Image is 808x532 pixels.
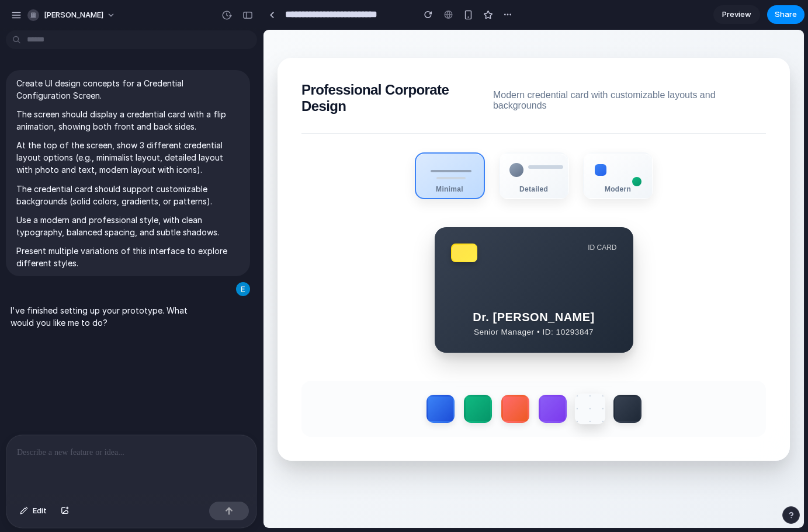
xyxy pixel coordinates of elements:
div: Detailed [237,155,304,164]
span: Modern credential card with customizable layouts and backgrounds [230,60,502,81]
p: Use a modern and professional style, with clean typography, balanced spacing, and subtle shadows. [16,214,240,238]
a: Preview [713,5,760,24]
p: I've finished setting up your prototype. What would you like me to do? [11,304,206,329]
p: Present multiple variations of this interface to explore different styles. [16,245,240,269]
h2: Professional Corporate Design [38,52,230,85]
button: Share [767,5,804,24]
strong: Dr. [PERSON_NAME] [188,281,353,294]
p: At the top of the screen, show 3 different credential layout options (e.g., minimalist layout, de... [16,139,240,176]
span: Edit [33,505,47,517]
p: The screen should display a credential card with a flip animation, showing both front and back si... [16,108,240,133]
div: Minimal [152,155,220,164]
p: The credential card should support customizable backgrounds (solid colors, gradients, or patterns). [16,183,240,207]
button: [PERSON_NAME] [23,6,122,25]
span: Preview [722,9,751,20]
small: Senior Manager • ID: 10293847 [188,298,353,307]
p: Create UI design concepts for a Credential Configuration Screen. [16,77,240,102]
button: Edit [14,502,53,520]
span: Share [775,9,797,20]
div: ID CARD [324,214,353,222]
span: [PERSON_NAME] [44,9,103,21]
div: Modern [321,155,389,164]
